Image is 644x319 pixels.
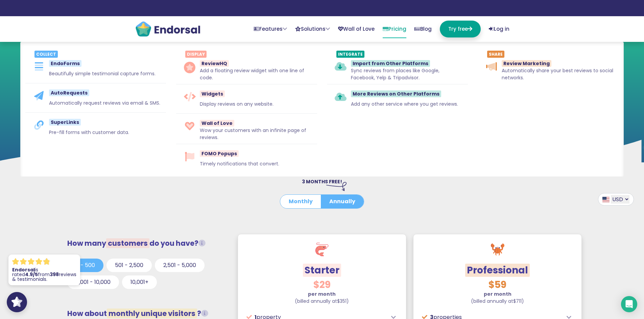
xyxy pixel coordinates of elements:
[351,60,430,67] span: Import from Other Platforms
[200,127,313,141] p: Wow your customers with an infinite page of reviews.
[34,51,58,58] span: Collect
[106,259,152,272] button: 501 - 2,500
[49,119,81,126] span: SuperLinks
[49,129,129,139] p: Pre-fill forms with customer data.
[67,275,119,289] button: 5,001 - 10,000
[465,264,530,277] span: Professional
[351,67,464,81] p: Sync reviews from places like Google, Facebook, Yelp & Tripadvisor.
[254,21,287,37] a: Features
[135,21,201,37] img: endorsal-logo@2x.png
[440,21,481,37] a: Try free
[201,310,208,317] i: Unique visitors that view our social proof tools (widgets, FOMO popups or Wall of Love) on your w...
[25,57,166,80] a: EndoForms Beautifully simple testimonial capture forms.
[176,147,317,170] a: FOMO Popups Timely notifications that convert.
[302,178,342,185] span: 3 MONTHS FREE!
[502,67,615,81] p: Automatically share your best reviews to social networks.
[25,271,38,278] strong: 4.9/5
[200,90,225,97] span: Widgets
[49,70,156,80] p: Beautifully simple testimonial capture forms.
[200,120,234,127] span: Wall of Love
[25,115,166,139] a: SuperLinks Pre-fill forms with customer data.
[122,275,157,289] button: 10,001+
[106,238,149,248] span: customers
[484,291,511,297] strong: per month
[176,87,317,111] a: Widgets Display reviews on any website.
[513,298,522,304] span: $711
[315,243,329,256] img: shrimp.svg
[338,21,375,37] a: Wall of Love
[185,51,207,58] span: Display
[67,239,226,247] h3: How many do you have?
[321,195,364,208] button: Annually
[326,182,347,191] img: arrow-right-down.svg
[327,57,468,81] a: Import from Other Platforms Sync reviews from places like Google, Facebook, Yelp & Tripadvisor.
[351,90,441,97] span: More Reviews on Other Platforms
[67,309,226,318] h3: How about ?
[200,160,279,170] p: Timely notifications that convert.
[488,278,506,291] span: $59
[295,21,330,37] a: Solutions
[478,57,619,81] a: Review Marketing Automatically share your best reviews to social networks.
[351,101,458,111] p: Add any other service where you get reviews.
[12,266,35,273] strong: Endorsal
[336,51,364,58] span: Integrate
[280,195,321,208] button: Monthly
[200,60,229,67] span: ReviewHQ
[327,87,468,111] a: More Reviews on Other Platforms Add any other service where you get reviews.
[200,101,273,111] p: Display reviews on any website.
[308,291,336,297] strong: per month
[176,116,317,141] a: Wall of Love Wow your customers with an infinite page of reviews.
[49,89,89,96] span: AutoRequests
[20,42,624,177] div: Features
[200,67,313,81] p: Add a floating review widget with one line of code.
[155,259,205,272] button: 2,501 - 5,000
[303,264,341,277] span: Starter
[12,267,76,282] p: is rated from reviews & testimonials.
[176,57,317,81] a: ReviewHQ Add a floating review widget with one line of code.
[337,298,347,304] span: $351
[489,21,509,37] a: Log in
[107,309,197,318] span: monthly unique visitors
[502,60,551,67] span: Review Marketing
[313,278,331,291] span: $29
[487,51,504,58] span: Share
[25,86,166,110] a: AutoRequests Automatically request reviews via email & SMS.
[200,150,239,157] span: FOMO Popups
[49,60,81,67] span: EndoForms
[295,298,349,304] span: (billed annually at )
[471,298,524,304] span: (billed annually at )
[50,271,59,278] strong: 398
[49,100,160,110] p: Automatically request reviews via email & SMS.
[383,21,406,38] a: Pricing
[414,21,432,37] a: Blog
[621,296,637,312] div: Open Intercom Messenger
[67,259,103,272] button: 0 - 500
[198,240,206,247] i: Total customers from whom you request testimonials/reviews.
[491,243,504,256] img: crab.svg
